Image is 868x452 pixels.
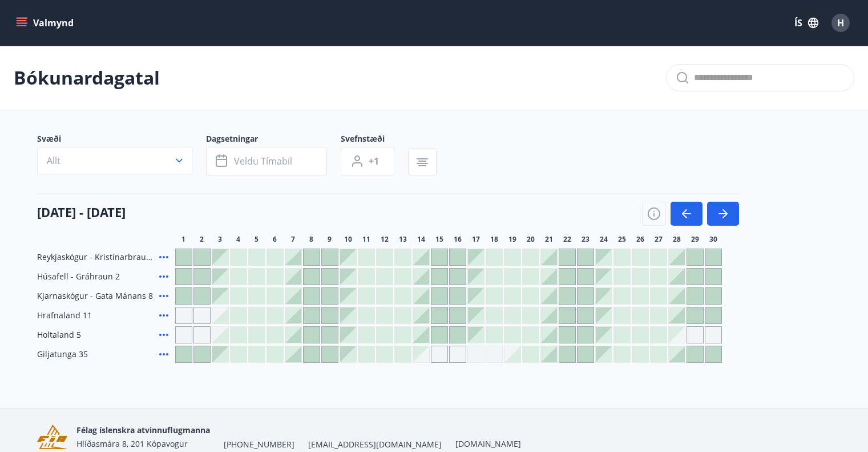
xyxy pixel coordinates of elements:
div: Gráir dagar eru ekki bókanlegir [449,346,466,363]
div: Gráir dagar eru ekki bókanlegir [193,326,211,343]
span: 4 [236,235,240,244]
span: 30 [709,235,717,244]
span: 8 [309,235,313,244]
div: Gráir dagar eru ekki bókanlegir [175,307,192,324]
span: 18 [490,235,498,244]
span: 15 [435,235,443,244]
div: Gráir dagar eru ekki bókanlegir [705,326,722,343]
span: Húsafell - Gráhraun 2 [37,271,120,282]
span: Félag íslenskra atvinnuflugmanna [76,425,210,435]
span: 2 [200,235,204,244]
span: Allt [47,154,60,167]
span: 29 [691,235,699,244]
span: 27 [655,235,663,244]
span: 11 [362,235,370,244]
span: 19 [508,235,516,244]
button: +1 [341,147,394,175]
button: Allt [37,147,192,174]
span: 24 [600,235,608,244]
span: 13 [399,235,407,244]
span: 21 [545,235,553,244]
div: Gráir dagar eru ekki bókanlegir [175,326,192,343]
span: 12 [381,235,389,244]
span: 16 [454,235,462,244]
span: 23 [582,235,590,244]
span: Hlíðasmára 8, 201 Kópavogur [76,438,188,449]
span: [EMAIL_ADDRESS][DOMAIN_NAME] [308,439,442,450]
span: 25 [618,235,626,244]
span: Giljatunga 35 [37,349,88,360]
span: 26 [636,235,644,244]
span: Svefnstæði [341,133,408,147]
span: Svæði [37,133,206,147]
span: 28 [673,235,681,244]
span: Kjarnaskógur - Gata Mánans 8 [37,290,153,302]
span: [PHONE_NUMBER] [224,439,294,450]
button: ÍS [788,13,825,33]
span: 6 [273,235,277,244]
span: 17 [472,235,480,244]
span: 14 [417,235,425,244]
span: Dagsetningar [206,133,341,147]
span: Hrafnaland 11 [37,310,92,321]
div: Gráir dagar eru ekki bókanlegir [193,307,211,324]
button: Veldu tímabil [206,147,327,175]
div: Gráir dagar eru ekki bókanlegir [687,326,704,343]
div: Gráir dagar eru ekki bókanlegir [413,346,430,363]
span: 1 [181,235,185,244]
button: H [827,9,854,37]
span: 5 [255,235,259,244]
a: [DOMAIN_NAME] [455,438,521,449]
span: 10 [344,235,352,244]
span: +1 [369,155,379,167]
span: 22 [563,235,571,244]
div: Gráir dagar eru ekki bókanlegir [486,346,503,363]
p: Bókunardagatal [14,65,160,90]
div: Gráir dagar eru ekki bókanlegir [431,346,448,363]
span: Veldu tímabil [234,155,292,167]
span: 20 [527,235,535,244]
span: 7 [291,235,295,244]
span: 3 [218,235,222,244]
span: Reykjaskógur - Kristínarbraut 6 [37,251,155,263]
button: menu [14,13,78,33]
div: Gráir dagar eru ekki bókanlegir [668,326,685,343]
div: Gráir dagar eru ekki bókanlegir [467,346,485,363]
span: H [837,17,844,29]
span: 9 [328,235,332,244]
img: FGYwLRsDkrbKU9IF3wjeuKl1ApL8nCcSRU6gK6qq.png [37,425,68,449]
h4: [DATE] - [DATE] [37,203,126,221]
span: Holtaland 5 [37,329,81,341]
